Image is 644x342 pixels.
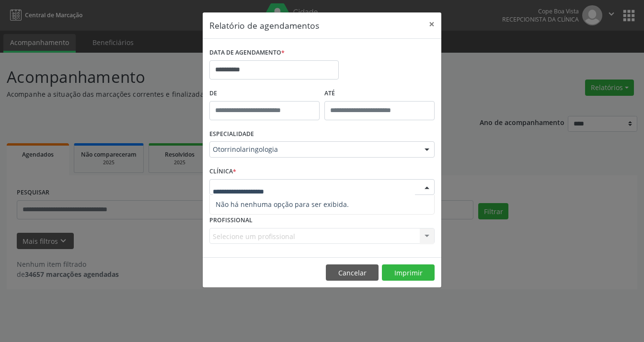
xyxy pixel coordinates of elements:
button: Imprimir [382,264,435,281]
span: Otorrinolaringologia [213,145,415,154]
label: ESPECIALIDADE [209,127,254,142]
h5: Relatório de agendamentos [209,19,319,32]
span: Não há nenhuma opção para ser exibida. [210,195,434,214]
label: ATÉ [324,86,435,101]
button: Close [422,12,441,36]
label: PROFISSIONAL [209,213,253,228]
label: DATA DE AGENDAMENTO [209,46,285,60]
button: Cancelar [326,264,379,281]
label: De [209,86,320,101]
label: CLÍNICA [209,164,236,179]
